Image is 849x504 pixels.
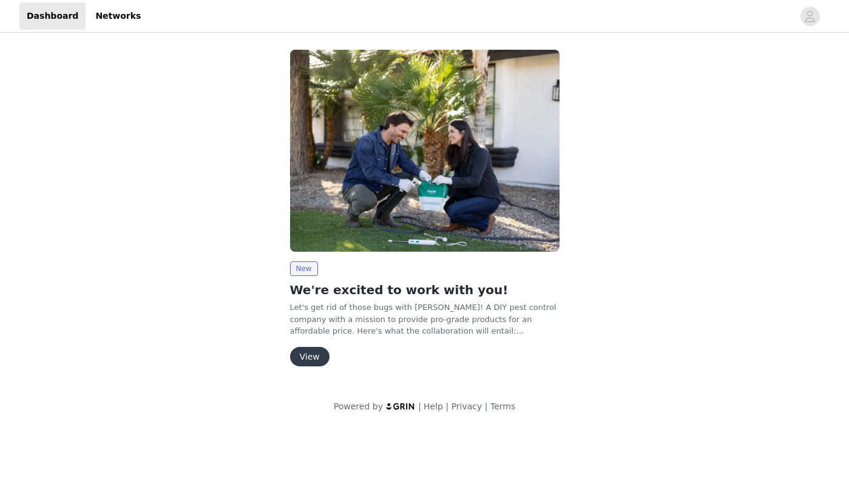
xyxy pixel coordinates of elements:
a: View [290,352,330,361]
div: avatar [804,7,816,26]
p: Let's get rid of those bugs with [PERSON_NAME]! A DIY pest control company with a mission to prov... [290,301,560,337]
span: New [290,261,318,276]
h2: We're excited to work with you! [290,281,560,299]
img: logo [385,402,416,410]
button: View [290,347,330,366]
a: Terms [490,402,515,411]
span: | [418,402,421,411]
a: Privacy [452,402,482,411]
span: | [445,402,448,411]
a: Dashboard [19,2,86,30]
a: Networks [88,2,148,30]
span: Powered by [334,402,383,411]
img: Pestie [290,50,560,252]
span: | [485,402,488,411]
a: Help [424,402,443,411]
